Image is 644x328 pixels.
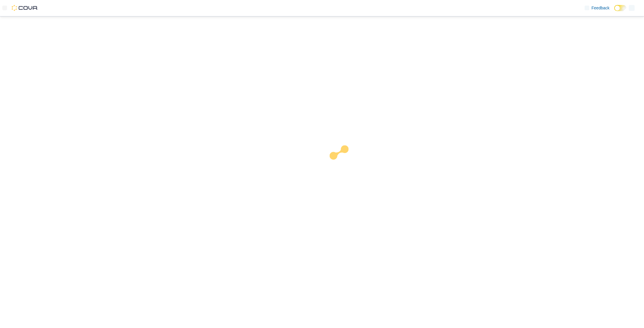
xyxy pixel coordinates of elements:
img: Cova [12,5,38,11]
img: cova-loader [322,141,366,185]
input: Dark Mode [614,5,626,11]
span: Feedback [592,5,609,11]
a: Feedback [582,2,612,14]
